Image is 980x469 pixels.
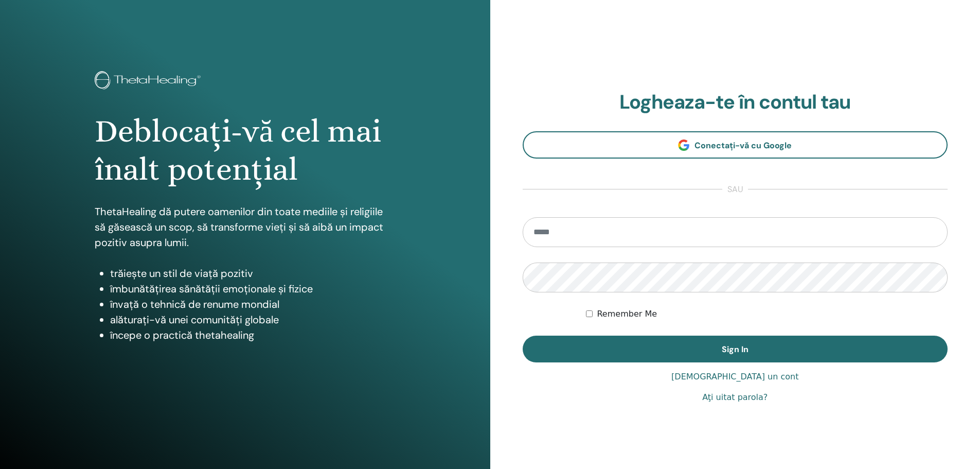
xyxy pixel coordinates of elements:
[722,183,748,196] span: sau
[110,266,396,281] li: trăiește un stil de viață pozitiv
[671,371,798,383] a: [DEMOGRAPHIC_DATA] un cont
[722,344,749,355] span: Sign In
[523,91,948,114] h2: Logheaza-te în contul tau
[694,140,792,151] span: Conectați-vă cu Google
[110,312,396,327] li: alăturați-vă unei comunități globale
[523,131,948,159] a: Conectați-vă cu Google
[523,336,948,362] button: Sign In
[110,297,396,312] li: învață o tehnică de renume mondial
[597,308,657,320] label: Remember Me
[95,112,396,189] h1: Deblocați-vă cel mai înalt potențial
[110,327,396,343] li: începe o practică thetahealing
[110,281,396,297] li: îmbunătățirea sănătății emoționale și fizice
[702,391,768,404] a: Aţi uitat parola?
[586,308,948,320] div: Keep me authenticated indefinitely or until I manually logout
[95,204,396,250] p: ThetaHealing dă putere oamenilor din toate mediile și religiile să găsească un scop, să transform...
